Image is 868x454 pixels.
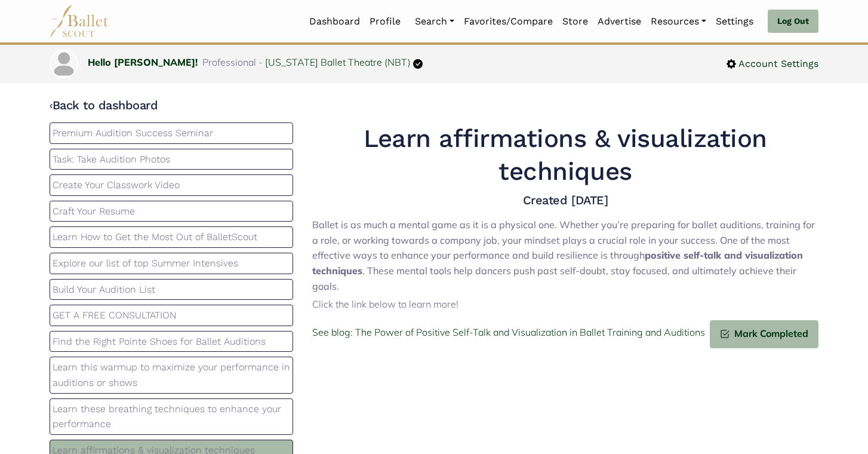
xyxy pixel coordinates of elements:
p: Learn these breathing techniques to enhance your performance [53,401,290,432]
a: Dashboard [304,9,365,34]
a: Advertise [593,9,646,34]
p: Create Your Classwork Video [53,177,290,193]
span: Professional [202,56,256,68]
span: Mark Completed [730,326,808,342]
a: Favorites/Compare [459,9,558,34]
a: See blog: The Power of Positive Self-Talk and Visualization in Ballet Training and Auditions [312,325,705,340]
a: Hello [PERSON_NAME]! [88,56,198,68]
p: Learn How to Get the Most Out of BalletScout [53,229,290,245]
a: Log Out [768,10,818,33]
p: Premium Audition Success Seminar [53,125,290,141]
h4: Created [DATE] [312,192,818,208]
a: Account Settings [727,56,818,72]
a: ‹Back to dashboard [50,98,158,112]
a: Resources [646,9,711,34]
p: Task: Take Audition Photos [53,152,290,167]
span: . These mental tools help dancers push past self-doubt, stay focused, and ultimately achieve thei... [312,265,796,292]
strong: positive self-talk and visualization techniques [312,249,803,277]
img: profile picture [51,51,77,77]
p: Learn this warmup to maximize your performance in auditions or shows [53,360,290,390]
p: Build Your Audition List [53,282,290,297]
p: Click the link below to learn more! [312,297,818,312]
p: GET A FREE CONSULTATION [53,308,290,323]
a: Settings [711,9,758,34]
span: Account Settings [736,56,818,72]
p: Find the Right Pointe Shoes for Ballet Auditions [53,334,290,349]
a: [US_STATE] Ballet Theatre (NBT) [265,56,411,68]
span: Ballet is as much a mental game as it is a physical one. Whether you’re preparing for ballet audi... [312,219,815,261]
span: - [258,56,263,68]
a: Profile [365,9,405,34]
p: Craft Your Resume [53,204,290,219]
a: Search [410,9,459,34]
h1: Learn affirmations & visualization techniques [312,122,818,188]
code: ‹ [50,97,53,112]
a: Store [558,9,593,34]
p: Explore our list of top Summer Intensives [53,256,290,271]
